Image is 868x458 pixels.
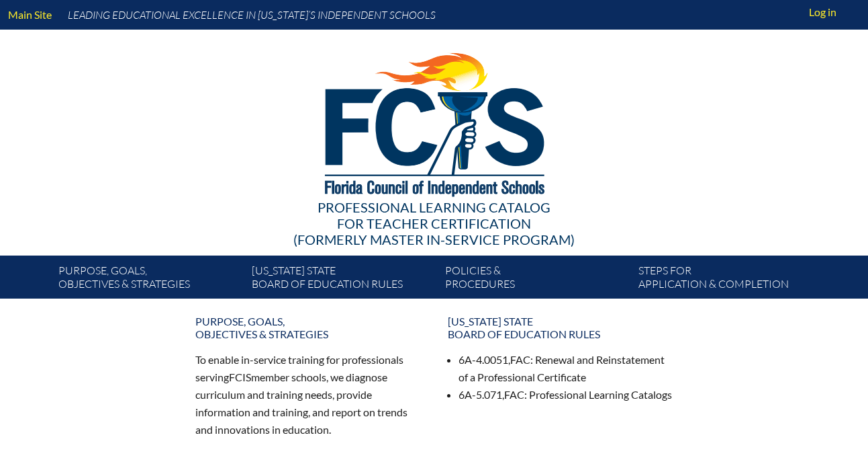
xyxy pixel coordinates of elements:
a: Purpose, goals,objectives & strategies [187,309,429,346]
a: Main Site [3,5,57,24]
a: Policies &Procedures [440,261,633,299]
span: FAC [504,388,524,401]
div: Professional Learning Catalog (formerly Master In-service Program) [48,199,821,247]
a: [US_STATE] StateBoard of Education rules [440,309,681,346]
a: Purpose, goals,objectives & strategies [53,261,246,299]
p: To enable in-service training for professionals serving member schools, we diagnose curriculum an... [195,351,421,438]
a: [US_STATE] StateBoard of Education rules [246,261,440,299]
img: FCISlogo221.eps [295,30,573,213]
span: Log in [809,4,836,20]
li: 6A-5.071, : Professional Learning Catalogs [459,386,673,404]
span: for Teacher Certification [337,215,531,231]
span: FCIS [229,371,251,383]
a: Steps forapplication & completion [633,261,826,299]
li: 6A-4.0051, : Renewal and Reinstatement of a Professional Certificate [459,351,673,386]
span: FAC [510,353,530,366]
